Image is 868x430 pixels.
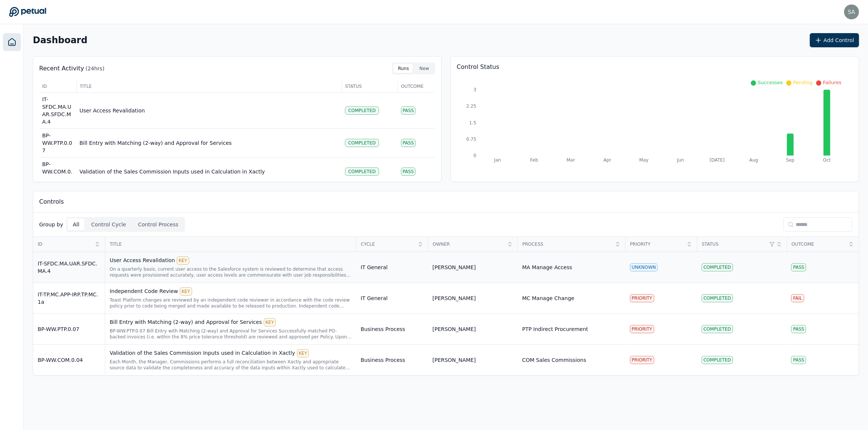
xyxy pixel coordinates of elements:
span: Failures [823,80,842,85]
td: IT General [356,283,428,314]
td: Business Process [356,345,428,376]
span: ID [42,83,73,89]
div: BP-WW.COM.0.04 [38,356,100,364]
div: PRIORITY [630,294,654,302]
div: PRIORITY [630,356,654,364]
td: Business Process [356,314,428,345]
tspan: 0 [473,153,476,158]
button: Add Control [810,33,859,47]
div: BP-WW.PTP.0.07 [38,325,100,333]
span: Successes [758,80,783,85]
span: Status [345,83,395,89]
div: Bill Entry with Matching (2-way) and Approval for Services [110,318,352,327]
p: Control Status [457,63,853,71]
span: Outcome [792,241,846,247]
tspan: [DATE] [709,157,725,163]
span: Outcome [401,83,432,89]
div: User Access Revalidation [110,257,352,265]
div: MC Manage Change [522,294,574,302]
div: Each Month, the Manager, Commissions performs a full reconciliation between Xactly and appropriat... [110,359,352,371]
h2: Dashboard [33,35,87,45]
div: Pass [791,325,806,333]
td: Validation of the Sales Commission Inputs used in Calculation in Xactly [76,157,342,186]
div: Completed [702,263,733,271]
div: [PERSON_NAME] [432,325,476,333]
tspan: Jun [677,157,684,163]
div: Completed [702,325,733,333]
tspan: Sep [786,157,795,163]
tspan: Feb [530,157,538,163]
tspan: May [639,157,649,163]
div: KEY [177,257,189,265]
div: UNKNOWN [630,263,658,271]
tspan: Apr [604,157,611,163]
div: Pass [401,139,416,147]
button: Control Process [133,219,184,230]
div: Validation of the Sales Commission Inputs used in Calculation in Xactly [110,349,352,357]
td: User Access Revalidation [76,93,342,129]
a: Dashboard [3,33,21,51]
td: IT General [356,252,428,283]
div: Completed [702,294,733,302]
div: PTP Indirect Procurement [522,325,588,333]
div: Pass [791,263,806,271]
button: Runs [394,64,413,73]
div: Completed [345,106,379,115]
span: Pending [793,80,812,85]
span: Status [702,241,767,247]
p: Group by [39,221,63,228]
div: IT-SFDC.MA.UAR.SFDC.MA.4 [38,260,100,275]
button: Control Cycle [86,219,131,230]
span: Owner [433,241,505,247]
tspan: 0.75 [466,137,476,142]
button: All [68,219,84,230]
p: Recent Activity [39,64,84,73]
tspan: Jan [493,157,501,163]
img: sahil.gupta@toasttab.com [844,4,859,19]
span: BP-WW.PTP.0.07 [42,133,72,153]
div: KEY [180,287,192,296]
span: Process [522,241,612,247]
span: Title [110,241,352,247]
tspan: 1.5 [469,120,476,125]
span: Title [80,83,339,89]
a: Go to Dashboard [9,7,46,17]
span: Cycle [361,241,415,247]
div: KEY [264,318,276,327]
tspan: 2.25 [466,104,476,109]
div: Completed [345,168,379,176]
div: Fail [791,294,804,302]
div: BP-WW.PTP.0.07 Bill Entry with Matching (2-way) and Approval for Services Successfully matched PO... [110,328,352,340]
div: MA Manage Access [522,264,572,271]
p: Controls [39,197,64,206]
div: KEY [297,349,309,357]
div: Independent Code Review [110,287,352,296]
span: Priority [630,241,684,247]
div: Pass [401,106,416,115]
tspan: Aug [749,157,758,163]
div: COM Sales Commissions [522,356,586,364]
div: [PERSON_NAME] [432,356,476,364]
tspan: Oct [823,157,831,163]
div: IT-TP.MC.APP-IRP.TP.MC.1a [38,291,100,306]
div: PRIORITY [630,325,654,333]
div: Pass [791,356,806,364]
span: ID [38,241,92,247]
span: IT-SFDC.MA.UAR.SFDC.MA.4 [42,96,71,125]
button: New [415,64,433,73]
span: BP-WW.COM.0.04 [42,161,72,182]
p: (24hrs) [85,65,104,72]
tspan: Mar [567,157,575,163]
div: Pass [401,168,416,176]
div: Completed [345,139,379,147]
td: Bill Entry with Matching (2-way) and Approval for Services [76,129,342,157]
div: Toast Platform changes are reviewed by an independent code reviewer in accordance with the code r... [110,297,352,309]
div: [PERSON_NAME] [432,294,476,302]
div: Completed [702,356,733,364]
tspan: 3 [473,87,476,92]
div: On a quarterly basis, current user access to the Salesforce system is reviewed to determine that ... [110,266,352,278]
div: [PERSON_NAME] [432,264,476,271]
